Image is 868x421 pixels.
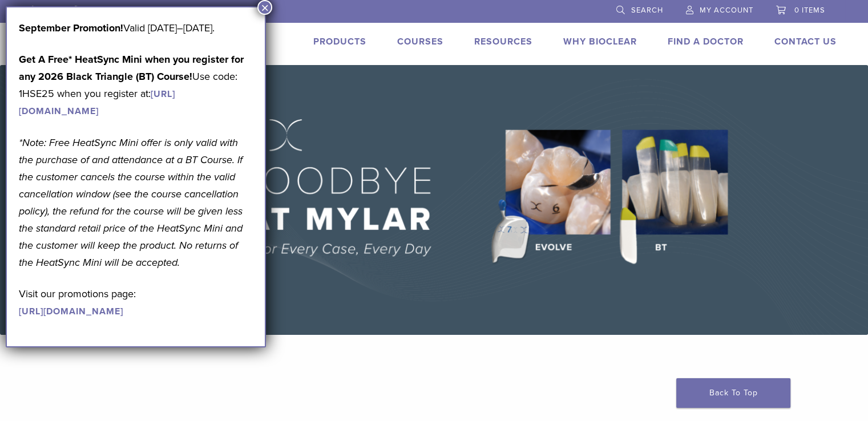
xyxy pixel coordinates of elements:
[19,51,253,119] p: Use code: 1HSE25 when you register at:
[668,36,744,47] a: Find A Doctor
[563,36,637,47] a: Why Bioclear
[397,36,443,47] a: Courses
[676,378,790,408] a: Back To Top
[19,285,253,319] p: Visit our promotions page:
[313,36,366,47] a: Products
[19,306,123,317] a: [URL][DOMAIN_NAME]
[474,36,532,47] a: Resources
[700,6,753,15] span: My Account
[19,53,244,83] strong: Get A Free* HeatSync Mini when you register for any 2026 Black Triangle (BT) Course!
[19,136,243,269] em: *Note: Free HeatSync Mini offer is only valid with the purchase of and attendance at a BT Course....
[631,6,663,15] span: Search
[774,36,837,47] a: Contact Us
[19,19,253,37] p: Valid [DATE]–[DATE].
[794,6,825,15] span: 0 items
[19,22,123,34] b: September Promotion!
